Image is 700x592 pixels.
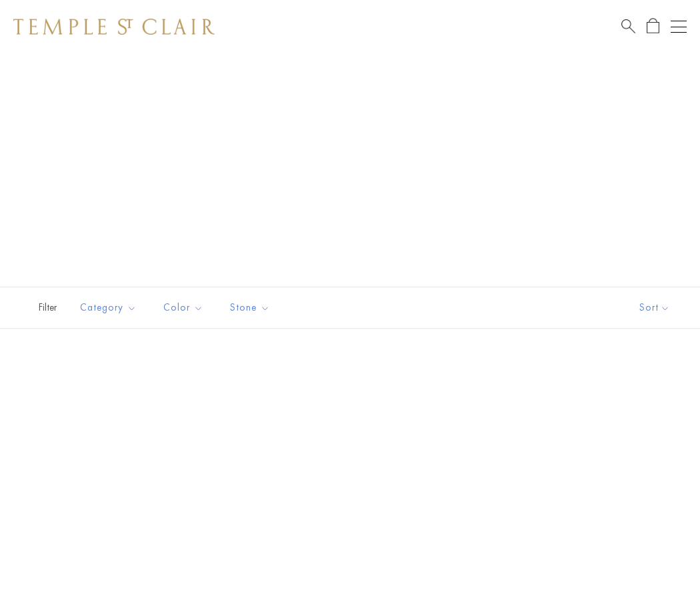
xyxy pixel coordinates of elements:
[609,287,700,328] button: Show sort by
[70,293,147,323] button: Category
[220,293,280,323] button: Stone
[153,293,213,323] button: Color
[621,18,635,35] a: Search
[73,299,147,316] span: Category
[157,299,213,316] span: Color
[223,299,280,316] span: Stone
[647,18,659,35] a: Open Shopping Bag
[13,19,215,35] img: Temple St. Clair
[671,19,687,35] button: Open navigation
